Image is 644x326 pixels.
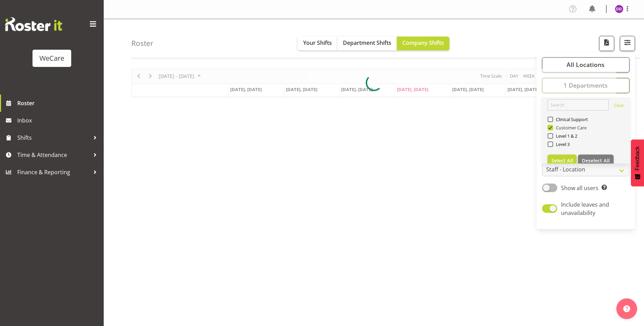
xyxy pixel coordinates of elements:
[402,39,444,47] span: Company Shifts
[561,201,609,217] span: Include leaves and unavailability
[17,150,90,160] span: Time & Attendance
[599,36,614,51] button: Download a PDF of the roster according to the set date range.
[623,305,630,312] img: help-xxl-2.png
[303,39,332,47] span: Your Shifts
[5,17,62,31] img: Rosterit website logo
[548,99,609,110] input: Search
[17,115,100,126] span: Inbox
[17,167,90,177] span: Finance & Reporting
[553,133,578,139] span: Level 1 & 2
[17,132,90,143] span: Shifts
[337,37,397,50] button: Department Shifts
[542,57,629,72] button: All Locations
[551,157,573,164] span: Select All
[634,146,641,170] span: Feedback
[567,60,605,69] span: All Locations
[39,53,64,63] div: WeCare
[131,39,153,47] h4: Roster
[548,155,577,167] button: Select All
[561,184,598,192] span: Show all users
[553,117,588,122] span: Clinical Support
[582,157,610,164] span: Deselect All
[397,37,449,50] button: Company Shifts
[615,5,623,13] img: demi-dumitrean10946.jpg
[553,141,570,147] span: Level 3
[614,102,624,110] a: Clear
[553,125,587,130] span: Customer Care
[620,36,635,51] button: Filter Shifts
[17,98,100,108] span: Roster
[298,37,337,50] button: Your Shifts
[631,139,644,186] button: Feedback - Show survey
[578,155,614,167] button: Deselect All
[343,39,391,47] span: Department Shifts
